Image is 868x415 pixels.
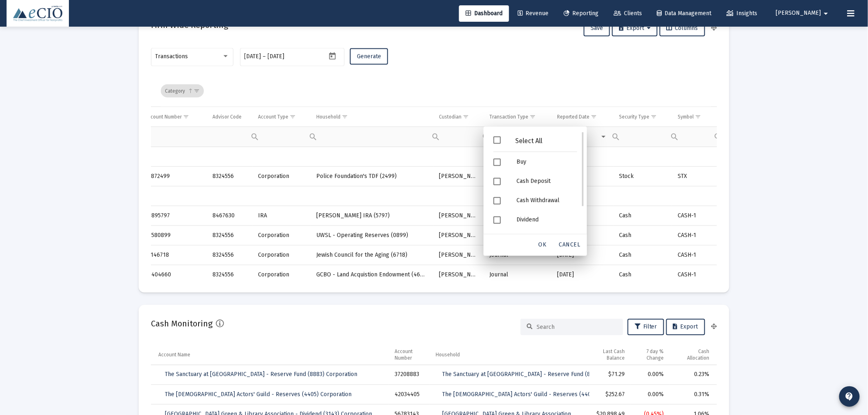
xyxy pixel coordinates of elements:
td: Column Description [715,107,795,127]
span: Show filter options for column 'Account Type' [290,114,296,120]
span: Show filter options for column 'Reported Date' [591,114,597,120]
td: Column Account Number [139,107,207,127]
td: 0.23% [670,365,717,385]
div: Cash Allocation [676,349,710,362]
button: Columns [660,20,705,36]
span: [PERSON_NAME] [776,10,821,17]
span: Clients [614,10,642,17]
td: Filter cell [434,127,484,147]
div: Other [23,192,790,201]
button: [PERSON_NAME] [766,5,841,21]
span: The Sanctuary at [GEOGRAPHIC_DATA] - Reserve Fund (8883) Corporation [165,371,357,378]
td: 19404660 [139,265,207,285]
td: Stock [613,167,672,187]
div: Select All [501,138,557,145]
td: CASH-1 [672,206,715,226]
td: Jewish Council for the Aging (6718) [311,246,434,265]
a: The Sanctuary at [GEOGRAPHIC_DATA] - Reserve Fund (8883) [436,367,608,383]
div: 0.00% [637,371,664,379]
button: Save [584,20,610,36]
div: Account Number [395,349,424,362]
div: Security Type [619,114,649,120]
span: Save [591,25,603,32]
span: Data Management [657,10,712,17]
span: Filter [635,324,657,331]
td: Filter cell [311,127,434,147]
td: [PERSON_NAME] IRA (5797) [311,206,434,226]
td: 75146718 [139,246,207,265]
td: [PERSON_NAME] [434,167,484,187]
div: Cash Deposit [510,172,584,191]
div: Journal [510,230,584,249]
td: Column Household [430,345,589,365]
h2: Cash Monitoring [151,317,212,331]
td: $252.67 [589,385,630,405]
div: Dividend [510,210,584,230]
button: Export [612,20,658,36]
td: Corporation [252,226,311,246]
td: [DATE] [552,265,613,285]
a: Insights [720,5,764,22]
span: Columns [667,25,698,32]
div: Data grid toolbar [161,75,711,107]
input: Search [537,324,617,331]
span: Export [673,324,698,331]
div: 0.00% [637,391,664,399]
td: Column Custodian [434,107,484,127]
td: 37208883 [389,365,430,385]
td: Column Security Type [613,107,672,127]
div: Data grid [151,75,717,280]
td: Filter cell [672,127,715,147]
td: Filter cell [715,127,795,147]
div: Filter options [484,127,587,256]
a: The [DEMOGRAPHIC_DATA] Actors' Guild - Reserves (4405) Corporation [158,387,358,403]
td: Corporation [252,265,311,285]
td: Cash [613,206,672,226]
div: Cancel [556,238,584,253]
td: Cash [613,265,672,285]
td: Filter cell [613,127,672,147]
td: GCBO - Land Acquistion Endowment (4660) [311,265,434,285]
td: Column Account Number [389,345,430,365]
td: IRA [252,206,311,226]
div: Last Cash Balance [595,349,625,362]
td: Column Advisor Code [207,107,252,127]
td: [PERSON_NAME] [434,265,484,285]
td: STX [672,167,715,187]
span: Insights [727,10,758,17]
td: 11872499 [139,167,207,187]
td: [PERSON_NAME] [434,226,484,246]
td: CASH-1 [672,246,715,265]
span: Show filter options for column 'Account Number' [183,114,189,120]
a: Clients [607,5,649,22]
span: Export [619,25,651,32]
td: 67580899 [139,226,207,246]
a: Dashboard [459,5,509,22]
div: Income/Expense [23,153,790,161]
td: Column Account Type [252,107,311,127]
td: Corporation [252,246,311,265]
td: 0.31% [670,385,717,405]
td: 42034405 [389,385,430,405]
div: Custodian [439,114,462,120]
td: Journal [484,265,552,285]
td: Corporation [252,167,311,187]
td: [PERSON_NAME] [434,246,484,265]
td: $71.29 [589,365,630,385]
span: Show filter options for column 'Household' [342,114,348,120]
div: Cash Withdrawal [510,191,584,210]
td: Cash [613,226,672,246]
td: Police Foundation's TDF (2499) [311,167,434,187]
td: Column Transaction Type [484,107,552,127]
td: Cash [613,246,672,265]
td: CASH-1 [672,226,715,246]
span: The Sanctuary at [GEOGRAPHIC_DATA] - Reserve Fund (8883) [442,371,602,378]
span: Generate [357,53,381,60]
div: Account Type [258,114,288,120]
div: Buy [510,153,584,172]
td: 8324556 [207,226,252,246]
td: Filter cell [252,127,311,147]
span: Show filter options for column 'Security Type' [651,114,657,120]
div: Household [317,114,341,120]
button: Open calendar [327,50,338,62]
